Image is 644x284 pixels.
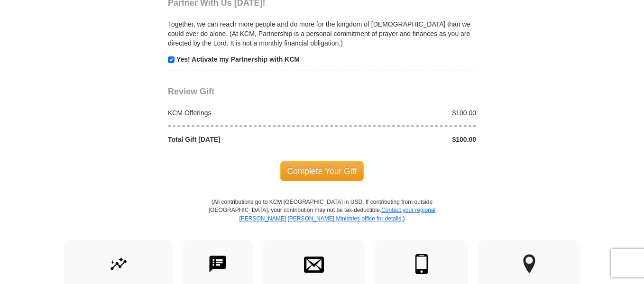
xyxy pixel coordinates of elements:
span: Review Gift [168,87,214,96]
img: other-region [523,254,536,274]
img: envelope.svg [304,254,324,274]
div: KCM Offerings [163,108,322,118]
a: Contact your regional [PERSON_NAME] [PERSON_NAME] Ministries office for details. [239,207,435,221]
strong: Yes! Activate my Partnership with KCM [176,55,300,63]
img: text-to-give.svg [208,254,228,274]
p: Together, we can reach more people and do more for the kingdom of [DEMOGRAPHIC_DATA] than we coul... [168,19,476,48]
div: Total Gift [DATE] [163,135,322,144]
p: (All contributions go to KCM [GEOGRAPHIC_DATA] in USD. If contributing from outside [GEOGRAPHIC_D... [208,198,436,239]
div: $100.00 [322,135,481,144]
img: give-by-stock.svg [109,254,129,274]
img: mobile.svg [412,254,432,274]
div: $100.00 [322,108,481,118]
span: Complete Your Gift [280,161,364,181]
